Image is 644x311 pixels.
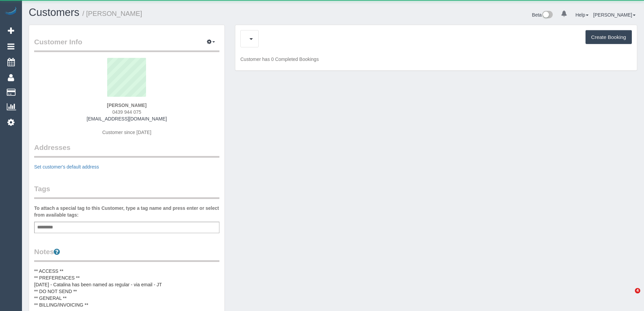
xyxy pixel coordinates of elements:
a: [EMAIL_ADDRESS][DOMAIN_NAME] [87,116,167,121]
pre: ** ACCESS ** ** PREFERENCES ** [DATE] - Catalina has been named as regular - via email - JT ** DO... [34,268,219,308]
a: Customers [29,6,79,18]
legend: Tags [34,184,219,199]
span: 4 [635,288,640,293]
a: Set customer's default address [34,164,99,170]
small: / [PERSON_NAME] [82,10,142,17]
a: Help [575,12,589,18]
legend: Notes [34,247,219,262]
iframe: Intercom live chat [621,288,637,304]
strong: [PERSON_NAME] [107,103,146,108]
span: 0439 944 075 [112,109,141,115]
a: Beta [532,12,553,18]
span: Customer since [DATE] [102,130,151,135]
img: New interface [542,11,553,20]
a: [PERSON_NAME] [593,12,636,18]
img: Automaid Logo [4,7,18,16]
label: To attach a special tag to this Customer, type a tag name and press enter or select from availabl... [34,205,219,218]
button: Create Booking [586,30,632,44]
p: Customer has 0 Completed Bookings [240,56,632,63]
legend: Customer Info [34,37,219,52]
